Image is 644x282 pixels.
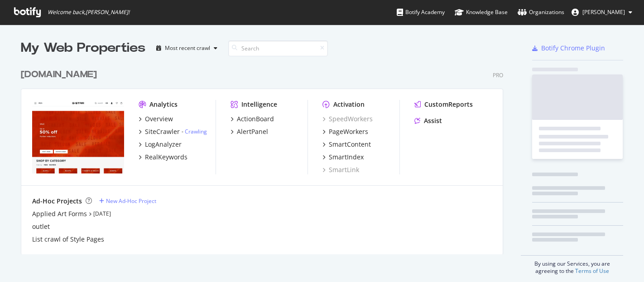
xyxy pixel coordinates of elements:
[322,127,368,136] a: PageWorkers
[32,209,87,218] a: Applied Art Forms
[228,40,328,56] input: Search
[145,127,180,136] div: SiteCrawler
[139,127,207,136] a: SiteCrawler- Crawling
[32,100,124,173] img: www.g-star.com
[582,8,625,16] span: Nadine Kraegeloh
[241,100,277,109] div: Intelligence
[424,100,473,109] div: CustomReports
[48,9,130,16] span: Welcome back, [PERSON_NAME] !
[322,165,359,174] a: SmartLink
[322,153,364,162] a: SmartIndex
[93,210,111,218] a: [DATE]
[564,5,639,20] button: [PERSON_NAME]
[149,100,178,109] div: Analytics
[21,68,97,81] div: [DOMAIN_NAME]
[397,8,445,17] div: Botify Academy
[145,114,173,124] div: Overview
[21,57,510,254] div: grid
[493,71,503,79] div: Pro
[139,140,182,149] a: LogAnalyzer
[21,39,145,57] div: My Web Properties
[21,68,101,81] a: [DOMAIN_NAME]
[541,44,605,53] div: Botify Chrome Plugin
[521,255,623,275] div: By using our Services, you are agreeing to the
[182,128,207,135] div: -
[139,114,173,124] a: Overview
[32,197,82,206] div: Ad-Hoc Projects
[455,8,508,17] div: Knowledge Base
[185,128,207,135] a: Crawling
[333,100,365,109] div: Activation
[145,140,182,149] div: LogAnalyzer
[424,116,442,125] div: Assist
[165,45,210,51] div: Most recent crawl
[106,197,156,205] div: New Ad-Hoc Project
[414,116,442,125] a: Assist
[145,153,187,162] div: RealKeywords
[32,235,104,244] a: List crawl of Style Pages
[329,127,368,136] div: PageWorkers
[139,153,187,162] a: RealKeywords
[322,114,373,124] a: SpeedWorkers
[32,222,50,231] a: outlet
[322,140,371,149] a: SmartContent
[99,197,156,205] a: New Ad-Hoc Project
[414,100,473,109] a: CustomReports
[329,153,364,162] div: SmartIndex
[231,114,274,124] a: ActionBoard
[153,41,221,55] button: Most recent crawl
[231,127,268,136] a: AlertPanel
[237,127,268,136] div: AlertPanel
[329,140,371,149] div: SmartContent
[518,8,564,17] div: Organizations
[237,114,274,124] div: ActionBoard
[575,267,609,275] a: Terms of Use
[532,44,605,53] a: Botify Chrome Plugin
